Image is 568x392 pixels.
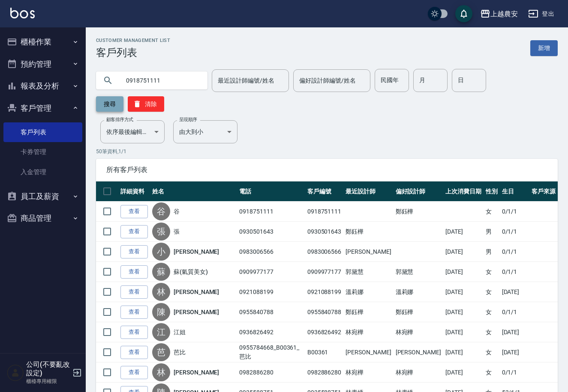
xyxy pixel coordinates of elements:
[394,362,443,383] td: 林宛樺
[484,181,500,202] th: 性別
[484,322,500,342] td: 女
[120,366,148,379] a: 查看
[3,207,82,229] button: 商品管理
[443,222,484,242] td: [DATE]
[237,202,305,222] td: 0918751111
[484,202,500,222] td: 女
[174,328,186,336] a: 江姐
[525,6,558,22] button: 登出
[500,262,530,282] td: 0/1/1
[237,181,305,202] th: 電話
[3,142,82,162] a: 卡券管理
[343,262,393,282] td: 郭黛慧
[120,245,148,258] a: 查看
[3,122,82,142] a: 客戶列表
[305,302,344,322] td: 0955840788
[394,262,443,282] td: 郭黛慧
[343,242,393,262] td: [PERSON_NAME]
[394,181,443,202] th: 偏好設計師
[343,362,393,383] td: 林宛樺
[305,242,344,262] td: 0983006566
[174,247,219,256] a: [PERSON_NAME]
[343,302,393,322] td: 鄭鈺樺
[237,222,305,242] td: 0930501643
[150,181,237,202] th: 姓名
[305,262,344,282] td: 0909977177
[120,306,148,319] a: 查看
[120,265,148,279] a: 查看
[394,302,443,322] td: 鄭鈺樺
[96,47,170,59] h3: 客戶列表
[484,222,500,242] td: 男
[484,282,500,302] td: 女
[484,362,500,383] td: 女
[484,242,500,262] td: 男
[26,360,70,377] h5: 公司(不要亂改設定)
[305,362,344,383] td: 0982886280
[443,242,484,262] td: [DATE]
[237,282,305,302] td: 0921088199
[120,285,148,299] a: 查看
[152,363,170,381] div: 林
[96,38,170,43] h2: Customer Management List
[443,282,484,302] td: [DATE]
[106,116,133,123] label: 顧客排序方式
[174,288,219,296] a: [PERSON_NAME]
[237,242,305,262] td: 0983006566
[106,166,547,174] span: 所有客戶列表
[174,348,186,356] a: 芭比
[443,181,484,202] th: 上次消費日期
[477,5,521,23] button: 上越農安
[3,185,82,208] button: 員工及薪資
[394,322,443,342] td: 林宛樺
[120,326,148,339] a: 查看
[174,227,180,236] a: 張
[305,282,344,302] td: 0921088199
[500,242,530,262] td: 0/1/1
[343,181,393,202] th: 最近設計師
[26,377,70,385] p: 櫃檯專用權限
[500,222,530,242] td: 0/1/1
[443,342,484,362] td: [DATE]
[484,262,500,282] td: 女
[173,120,237,143] div: 由大到小
[10,8,35,18] img: Logo
[443,322,484,342] td: [DATE]
[128,96,164,112] button: 清除
[3,97,82,119] button: 客戶管理
[490,9,518,19] div: 上越農安
[237,262,305,282] td: 0909977177
[530,40,558,56] a: 新增
[152,283,170,301] div: 林
[500,202,530,222] td: 0/1/1
[174,267,208,276] a: 蘇(氣質美女)
[152,343,170,361] div: 芭
[343,282,393,302] td: 溫莉娜
[7,364,24,381] img: Person
[500,362,530,383] td: 0/1/1
[152,202,170,220] div: 谷
[179,116,197,123] label: 呈現順序
[174,207,180,216] a: 谷
[529,181,558,202] th: 客戶來源
[305,222,344,242] td: 0930501643
[237,302,305,322] td: 0955840788
[443,362,484,383] td: [DATE]
[120,225,148,238] a: 查看
[3,53,82,75] button: 預約管理
[305,181,344,202] th: 客戶編號
[96,148,558,155] p: 50 筆資料, 1 / 1
[120,346,148,359] a: 查看
[484,302,500,322] td: 女
[394,342,443,362] td: [PERSON_NAME]
[152,223,170,241] div: 張
[443,302,484,322] td: [DATE]
[455,5,472,22] button: save
[443,262,484,282] td: [DATE]
[484,342,500,362] td: 女
[500,282,530,302] td: [DATE]
[100,120,165,143] div: 依序最後編輯時間
[3,75,82,97] button: 報表及分析
[500,342,530,362] td: [DATE]
[237,362,305,383] td: 0982886280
